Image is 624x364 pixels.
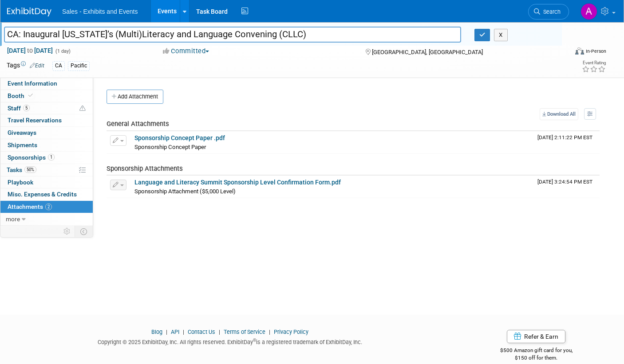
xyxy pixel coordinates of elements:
a: Tasks50% [0,164,93,176]
a: Playbook [0,176,93,188]
span: General Attachments [107,120,169,128]
img: Format-Inperson.png [575,47,584,55]
span: Booth [8,92,35,99]
span: Shipments [8,141,37,149]
td: Personalize Event Tab Strip [59,226,75,237]
a: Sponsorships1 [0,152,93,164]
span: [DATE] [DATE] [7,47,53,55]
div: CA [52,61,65,70]
div: In-Person [585,48,606,55]
span: Sponsorship Attachment ($5,000 Level) [134,188,236,195]
span: more [6,215,20,223]
button: Committed [160,47,213,56]
a: Terms of Service [224,329,265,335]
a: Misc. Expenses & Credits [0,188,93,200]
span: 2 [45,204,52,210]
a: Language and Literacy Summit Sponsorship Level Confirmation Form.pdf [134,179,341,186]
a: Giveaways [0,127,93,139]
div: Copyright © 2025 ExhibitDay, Inc. All rights reserved. ExhibitDay is a registered trademark of Ex... [7,336,453,346]
a: Event Information [0,78,93,90]
a: Refer & Earn [507,330,565,343]
div: $150 off for them. [466,354,606,362]
div: Event Format [517,46,606,59]
a: Attachments2 [0,201,93,213]
span: Sales - Exhibits and Events [62,8,138,15]
a: Edit [30,63,44,69]
span: Search [540,8,561,15]
span: | [164,329,170,335]
span: 1 [48,154,55,160]
span: Tasks [7,166,36,173]
span: | [181,329,186,335]
td: Upload Timestamp [534,131,600,153]
a: Contact Us [188,329,215,335]
span: Upload Timestamp [537,134,592,141]
td: Tags [7,61,44,71]
span: Event Information [8,80,57,87]
a: Booth [0,90,93,102]
span: Sponsorships [8,154,55,161]
span: 5 [23,105,30,111]
span: | [267,329,273,335]
span: Travel Reservations [8,117,62,124]
img: Alicia Weeks [581,3,597,20]
span: Sponsorship Attachments [107,164,183,172]
a: Shipments [0,139,93,151]
a: Blog [151,329,162,335]
span: Sponsorship Concept Paper [134,144,206,150]
img: ExhibitDay [7,8,51,16]
span: | [217,329,222,335]
span: to [26,47,34,54]
div: Pacific [68,61,90,70]
a: Staff5 [0,102,93,114]
td: Toggle Event Tabs [75,226,93,237]
span: Staff [8,105,30,112]
span: Playbook [8,179,33,186]
span: Attachments [8,203,52,210]
div: $500 Amazon gift card for you, [466,341,606,361]
button: X [494,29,508,41]
span: Potential Scheduling Conflict -- at least one attendee is tagged in another overlapping event. [79,105,86,113]
span: Misc. Expenses & Credits [8,191,77,198]
button: Add Attachment [107,90,163,104]
a: Search [528,4,569,20]
a: API [171,329,179,335]
a: more [0,213,93,225]
span: [GEOGRAPHIC_DATA], [GEOGRAPHIC_DATA] [372,49,483,55]
sup: ® [253,338,256,343]
a: Privacy Policy [274,329,308,335]
i: Booth reservation complete [28,93,33,98]
span: Upload Timestamp [537,179,592,185]
div: Event Rating [582,61,606,65]
span: Giveaways [8,129,36,136]
td: Upload Timestamp [534,176,600,198]
a: Sponsorship Concept Paper .pdf [134,134,225,141]
span: 50% [24,166,36,173]
span: (1 day) [55,48,71,54]
a: Travel Reservations [0,114,93,126]
a: Download All [540,108,578,120]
